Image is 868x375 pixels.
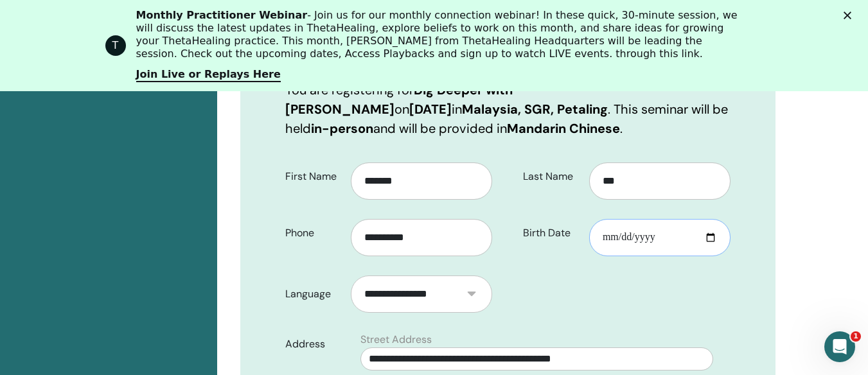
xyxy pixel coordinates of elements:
[276,282,351,306] label: Language
[285,80,731,138] p: You are registering for on in . This seminar will be held and will be provided in .
[311,120,373,137] b: in-person
[136,9,308,21] b: Monthly Practitioner Webinar
[276,332,353,356] label: Address
[105,35,126,56] div: Profile image for ThetaHealing
[136,68,281,82] a: Join Live or Replays Here
[409,101,452,118] b: [DATE]
[462,101,608,118] b: Malaysia, SGR, Petaling
[360,332,432,347] label: Street Address
[136,9,743,60] div: - Join us for our monthly connection webinar! In these quick, 30-minute session, we will discuss ...
[507,120,620,137] b: Mandarin Chinese
[824,331,855,362] iframe: Intercom live chat
[851,331,861,342] span: 1
[276,164,351,189] label: First Name
[276,221,351,245] label: Phone
[844,12,856,19] div: Close
[513,164,589,189] label: Last Name
[285,82,513,118] b: Dig Deeper with [PERSON_NAME]
[513,221,589,245] label: Birth Date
